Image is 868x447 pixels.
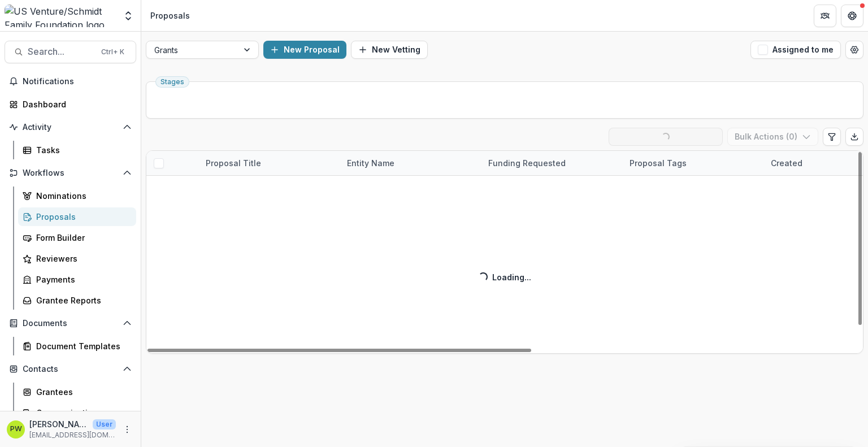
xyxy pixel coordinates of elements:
[18,186,136,205] a: Nominations
[36,294,127,306] div: Grantee Reports
[36,340,127,352] div: Document Templates
[99,46,127,58] div: Ctrl + K
[263,41,346,59] button: New Proposal
[28,46,94,57] span: Search...
[5,41,136,63] button: Search...
[23,319,118,328] span: Documents
[36,190,127,202] div: Nominations
[5,95,136,114] a: Dashboard
[18,403,136,422] a: Communications
[29,430,116,440] p: [EMAIL_ADDRESS][DOMAIN_NAME]
[36,253,127,264] div: Reviewers
[36,407,127,419] div: Communications
[23,77,132,86] span: Notifications
[23,168,118,178] span: Workflows
[10,426,22,433] div: Parker Wolf
[18,291,136,310] a: Grantee Reports
[18,337,136,355] a: Document Templates
[5,360,136,378] button: Open Contacts
[5,314,136,332] button: Open Documents
[150,10,190,21] div: Proposals
[18,270,136,289] a: Payments
[351,41,428,59] button: New Vetting
[18,141,136,159] a: Tasks
[36,232,127,244] div: Form Builder
[23,123,118,132] span: Activity
[18,207,136,226] a: Proposals
[814,5,836,27] button: Partners
[23,98,127,110] div: Dashboard
[18,249,136,268] a: Reviewers
[5,118,136,136] button: Open Activity
[160,78,184,86] span: Stages
[845,41,863,59] button: Open table manager
[18,228,136,247] a: Form Builder
[120,5,136,27] button: Open entity switcher
[36,386,127,398] div: Grantees
[18,383,136,401] a: Grantees
[120,423,134,436] button: More
[5,5,116,27] img: US Venture/Schmidt Family Foundation logo
[23,364,118,374] span: Contacts
[750,41,841,59] button: Assigned to me
[36,144,127,156] div: Tasks
[93,419,116,429] p: User
[29,418,88,430] p: [PERSON_NAME]
[36,211,127,223] div: Proposals
[5,72,136,90] button: Notifications
[146,7,194,24] nav: breadcrumb
[5,164,136,182] button: Open Workflows
[36,274,127,285] div: Payments
[841,5,863,27] button: Get Help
